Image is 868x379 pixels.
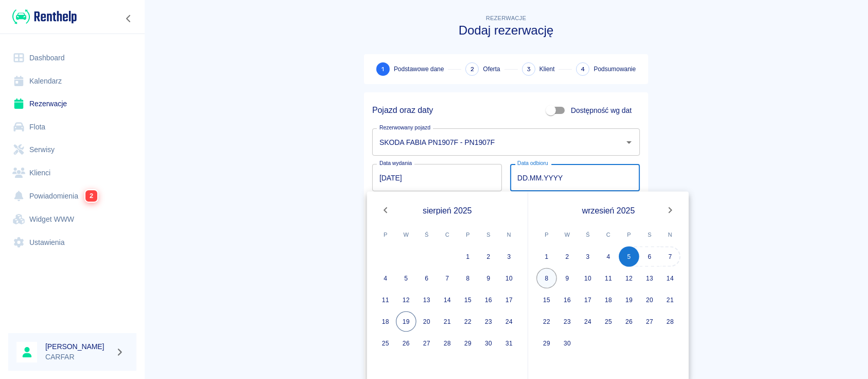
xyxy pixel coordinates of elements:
[582,204,635,217] span: wrzesień 2025
[375,333,396,354] button: 25
[619,268,639,289] button: 12
[598,268,619,289] button: 11
[459,225,477,245] span: piątek
[45,352,111,362] p: CARFAR
[510,164,640,191] input: DD.MM.YYYY
[660,268,681,289] button: 14
[619,290,639,310] button: 19
[499,246,519,267] button: 3
[458,246,478,267] button: 1
[598,290,619,310] button: 18
[8,92,136,116] a: Rezerwacje
[8,231,136,254] a: Ustawienia
[599,225,618,245] span: czwartek
[364,23,648,38] h3: Dodaj rezerwację
[598,311,619,332] button: 25
[458,311,478,332] button: 22
[578,311,598,332] button: 24
[478,311,499,332] button: 23
[557,311,578,332] button: 23
[416,290,437,310] button: 13
[437,311,458,332] button: 21
[557,268,578,289] button: 9
[8,138,136,161] a: Serwisy
[483,64,500,74] span: Oferta
[579,225,597,245] span: środa
[557,290,578,310] button: 16
[517,159,548,167] label: Data odbioru
[558,225,577,245] span: wtorek
[8,161,136,185] a: Klienci
[396,290,416,310] button: 12
[578,268,598,289] button: 10
[499,311,519,332] button: 24
[458,268,478,289] button: 8
[458,290,478,310] button: 15
[499,290,519,310] button: 17
[581,64,585,75] span: 4
[437,333,458,354] button: 28
[640,225,659,245] span: sobota
[8,116,136,139] a: Flota
[639,268,660,289] button: 13
[8,70,136,93] a: Kalendarz
[500,225,518,245] span: niedziela
[375,200,396,221] button: Previous month
[527,64,531,75] span: 3
[423,204,472,217] span: sierpień 2025
[478,246,499,267] button: 2
[376,225,395,245] span: poniedziałek
[379,124,430,131] label: Rezerwowany pojazd
[594,64,636,74] span: Podsumowanie
[379,159,412,167] label: Data wydania
[499,333,519,354] button: 31
[478,333,499,354] button: 30
[375,268,396,289] button: 4
[622,135,636,150] button: Otwórz
[396,268,416,289] button: 5
[578,246,598,267] button: 3
[540,64,555,74] span: Klient
[372,105,433,116] h5: Pojazd oraz daty
[479,225,498,245] span: sobota
[85,190,97,202] span: 2
[620,225,638,245] span: piątek
[639,311,660,332] button: 27
[536,311,557,332] button: 22
[438,225,457,245] span: czwartek
[8,184,136,208] a: Powiadomienia2
[418,225,436,245] span: środa
[660,290,681,310] button: 21
[557,246,578,267] button: 2
[486,15,526,21] span: Rezerwacje
[397,225,415,245] span: wtorek
[598,246,619,267] button: 4
[416,311,437,332] button: 20
[375,290,396,310] button: 11
[639,290,660,310] button: 20
[578,290,598,310] button: 17
[571,105,632,116] span: Dostępność wg dat
[660,311,681,332] button: 28
[639,246,660,267] button: 6
[8,8,77,25] a: Renthelp logo
[394,64,444,74] span: Podstawowe dane
[536,290,557,310] button: 15
[396,311,416,332] button: 19
[499,268,519,289] button: 10
[536,268,557,289] button: 8
[375,311,396,332] button: 18
[437,290,458,310] button: 14
[537,225,556,245] span: poniedziałek
[471,64,474,75] span: 2
[8,208,136,231] a: Widget WWW
[121,12,136,25] button: Zwiń nawigację
[536,246,557,267] button: 1
[661,225,680,245] span: niedziela
[416,333,437,354] button: 27
[478,290,499,310] button: 16
[45,341,111,352] h6: [PERSON_NAME]
[416,268,437,289] button: 6
[478,268,499,289] button: 9
[396,333,416,354] button: 26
